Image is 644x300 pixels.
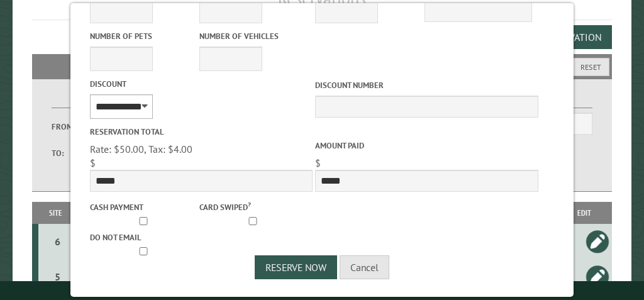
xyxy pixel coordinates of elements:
[90,201,197,213] label: Cash payment
[199,199,306,213] label: Card swiped
[557,202,612,224] th: Edit
[90,143,192,155] span: Rate: $50.00, Tax: $4.00
[255,255,337,279] button: Reserve Now
[52,121,85,133] label: From:
[38,202,73,224] th: Site
[90,157,96,169] span: $
[43,235,71,248] div: 6
[90,126,313,138] label: Reservation Total
[90,78,313,90] label: Discount
[52,94,184,108] label: Dates
[248,200,251,209] a: ?
[572,58,609,76] button: Reset
[315,79,538,91] label: Discount Number
[52,147,85,159] label: To:
[199,30,306,42] label: Number of Vehicles
[340,255,389,279] button: Cancel
[90,231,197,243] label: Do not email
[315,140,538,152] label: Amount paid
[43,270,71,283] div: 5
[90,30,197,42] label: Number of Pets
[315,157,321,169] span: $
[32,54,612,78] h2: Filters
